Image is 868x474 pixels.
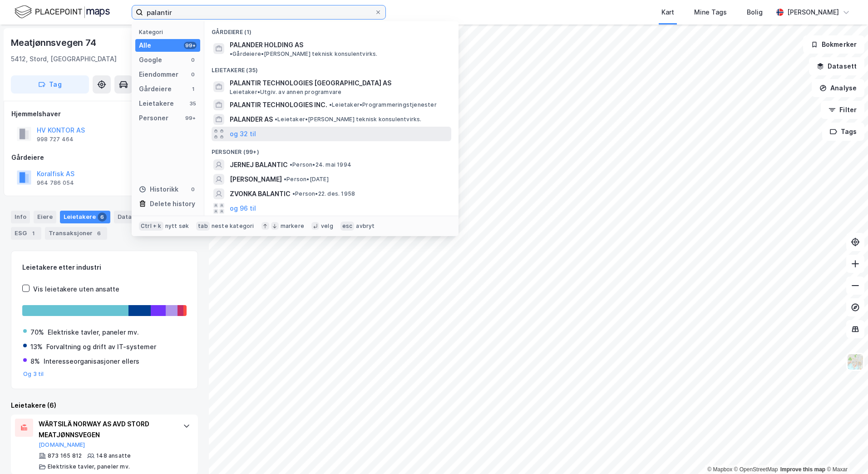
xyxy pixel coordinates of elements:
[39,441,85,449] button: [DOMAIN_NAME]
[94,229,104,238] div: 6
[822,123,864,141] button: Tags
[847,353,864,370] img: Z
[230,78,448,89] span: PALANTIR TECHNOLOGIES [GEOGRAPHIC_DATA] AS
[139,40,151,51] div: Alle
[30,341,43,352] div: 13%
[290,161,292,168] span: •
[37,179,74,187] div: 964 786 054
[48,327,139,338] div: Elektriske tavler, paneler mv.
[15,4,110,20] img: logo.f888ab2527a4732fd821a326f86c7f29.svg
[11,54,117,64] div: 5412, Stord, [GEOGRAPHIC_DATA]
[275,116,277,123] span: •
[694,7,727,18] div: Mine Tags
[165,222,189,230] div: nytt søk
[321,222,333,230] div: velg
[329,101,332,108] span: •
[11,35,98,50] div: Meatjønnsvegen 74
[22,262,187,273] div: Leietakere etter industri
[284,176,329,183] span: Person • [DATE]
[230,39,303,50] span: PALANDER HOLDING AS
[230,89,341,96] span: Leietaker • Utgiv. av annen programvare
[189,100,197,107] div: 35
[139,29,200,35] div: Kategori
[45,227,107,240] div: Transaksjoner
[96,452,131,459] div: 148 ansatte
[661,7,674,18] div: Kart
[48,452,82,459] div: 873 165 812
[707,466,732,473] a: Mapbox
[30,327,44,338] div: 70%
[275,116,422,123] span: Leietaker • [PERSON_NAME] teknisk konsulentvirks.
[34,211,56,223] div: Eiere
[809,57,864,75] button: Datasett
[139,113,168,123] div: Personer
[150,198,195,209] div: Delete history
[139,222,163,231] div: Ctrl + k
[11,400,198,411] div: Leietakere (6)
[329,101,437,109] span: Leietaker • Programmeringstjenester
[11,75,89,94] button: Tag
[747,7,763,18] div: Bolig
[230,50,378,58] span: Gårdeiere • [PERSON_NAME] teknisk konsulentvirks.
[292,190,355,197] span: Person • 22. des. 1958
[230,203,256,214] button: og 96 til
[230,128,256,139] button: og 32 til
[204,21,459,38] div: Gårdeiere (1)
[290,161,351,168] span: Person • 24. mai 1994
[98,212,107,222] div: 6
[230,114,273,125] span: PALANDER AS
[48,463,130,470] div: Elektriske tavler, paneler mv.
[11,152,197,163] div: Gårdeiere
[823,430,868,474] div: Kontrollprogram for chat
[39,419,174,440] div: WÄRTSILÄ NORWAY AS AVD STORD MEATJØNNSVEGEN
[139,54,162,65] div: Google
[821,101,864,119] button: Filter
[29,229,38,238] div: 1
[60,211,110,223] div: Leietakere
[44,356,139,367] div: Interesseorganisasjoner ellers
[230,159,288,170] span: JERNEJ BALANTIC
[230,174,282,185] span: [PERSON_NAME]
[139,84,172,94] div: Gårdeiere
[230,50,232,57] span: •
[189,85,197,93] div: 1
[734,466,778,473] a: OpenStreetMap
[184,114,197,122] div: 99+
[11,109,197,119] div: Hjemmelshaver
[11,211,30,223] div: Info
[46,341,156,352] div: Forvaltning og drift av IT-systemer
[37,136,74,143] div: 998 727 464
[780,466,825,473] a: Improve this map
[11,227,41,240] div: ESG
[292,190,295,197] span: •
[139,184,178,195] div: Historikk
[189,186,197,193] div: 0
[204,141,459,158] div: Personer (99+)
[196,222,210,231] div: tab
[139,69,178,80] div: Eiendommer
[30,356,40,367] div: 8%
[812,79,864,97] button: Analyse
[356,222,375,230] div: avbryt
[143,5,375,19] input: Søk på adresse, matrikkel, gårdeiere, leietakere eller personer
[204,59,459,76] div: Leietakere (35)
[23,370,44,378] button: Og 3 til
[340,222,355,231] div: esc
[114,211,148,223] div: Datasett
[189,56,197,64] div: 0
[787,7,839,18] div: [PERSON_NAME]
[281,222,304,230] div: markere
[212,222,254,230] div: neste kategori
[33,284,119,295] div: Vis leietakere uten ansatte
[803,35,864,54] button: Bokmerker
[189,71,197,78] div: 0
[184,42,197,49] div: 99+
[284,176,286,183] span: •
[230,188,291,199] span: ZVONKA BALANTIC
[230,99,327,110] span: PALANTIR TECHNOLOGIES INC.
[823,430,868,474] iframe: Chat Widget
[139,98,174,109] div: Leietakere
